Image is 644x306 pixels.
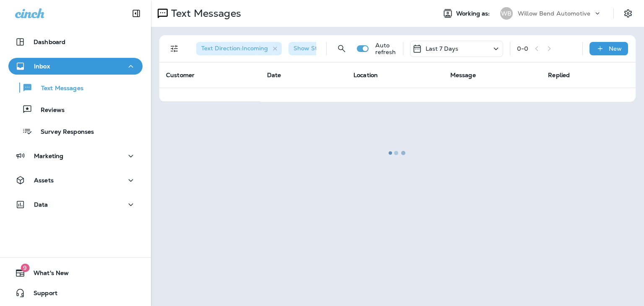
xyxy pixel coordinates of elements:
p: Assets [34,177,54,184]
button: Inbox [8,58,143,75]
p: Inbox [34,63,50,70]
span: What's New [25,270,69,280]
button: Support [8,285,143,301]
p: Dashboard [34,39,65,45]
span: 9 [21,264,29,272]
button: Survey Responses [8,122,143,140]
button: Marketing [8,148,143,164]
button: Collapse Sidebar [125,5,148,22]
p: Data [34,201,48,208]
button: Assets [8,172,143,189]
p: Survey Responses [32,128,94,136]
p: Reviews [32,106,65,114]
button: 9What's New [8,265,143,281]
button: Data [8,196,143,213]
p: New [609,45,622,52]
p: Text Messages [33,85,83,93]
span: Support [25,290,57,300]
button: Reviews [8,101,143,118]
button: Text Messages [8,79,143,96]
button: Dashboard [8,34,143,50]
p: Marketing [34,153,63,159]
